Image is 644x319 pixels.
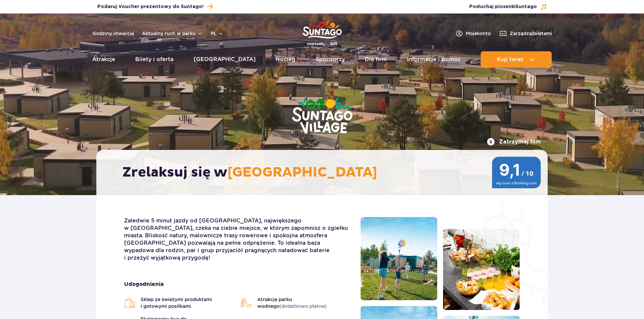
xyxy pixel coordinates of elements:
button: Posłuchaj piosenkiSuntago [469,3,547,10]
a: Mojekonto [455,29,491,37]
span: Moje konto [466,30,491,37]
button: Kup teraz [481,51,552,68]
span: Atrakcje parku wodnego [257,296,351,310]
a: Dla firm [365,51,387,68]
a: [GEOGRAPHIC_DATA] [194,51,256,68]
span: Zarządzaj biletami [510,30,552,37]
img: 9,1/10 wg ocen z Booking.com [492,157,541,188]
a: Podaruj Voucher prezentowy do Suntago! [97,2,213,11]
p: Zaledwie 5 minut jazdy od [GEOGRAPHIC_DATA], największego w [GEOGRAPHIC_DATA], czeka na ciebie mi... [124,217,350,262]
span: Sklep ze świeżymi produktami i gotowymi posiłkami [141,296,234,310]
a: Bilety i oferta [135,51,173,68]
span: (dodatkowo płatne) [279,303,327,309]
a: Zarządzajbiletami [499,29,552,37]
img: Suntago Village [265,71,380,161]
span: Podaruj Voucher prezentowy do Suntago! [97,3,204,10]
a: Godziny otwarcia [92,30,134,37]
span: Suntago [516,4,537,9]
a: Atrakcje [92,51,115,68]
a: Park of Poland [303,17,342,48]
span: [GEOGRAPHIC_DATA] [228,164,377,181]
h2: Zrelaksuj się w [122,164,528,181]
button: pl [211,30,223,37]
a: Informacje i pomoc [407,51,461,68]
a: Sponsorzy [316,51,345,68]
span: Posłuchaj piosenki [469,3,537,10]
a: Nocleg [276,51,295,68]
span: Kup teraz [497,56,524,62]
strong: Udogodnienia [124,281,350,288]
button: Aktualny ruch w parku [142,31,202,36]
button: Zatrzymaj film [487,138,541,146]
